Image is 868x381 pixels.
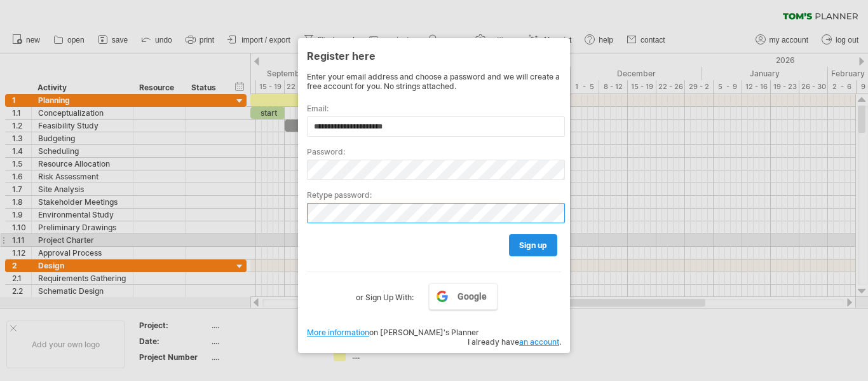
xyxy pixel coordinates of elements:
[307,328,369,337] a: More information
[458,291,487,301] span: Google
[307,147,561,156] label: Password:
[468,337,561,347] span: I already have .
[307,72,561,91] div: Enter your email address and choose a password and we will create a free account for you. No stri...
[307,190,561,200] label: Retype password:
[429,283,498,310] a: Google
[519,240,547,250] span: sign up
[307,104,561,113] label: Email:
[356,283,414,305] label: or Sign Up With:
[519,337,559,347] a: an account
[307,44,561,67] div: Register here
[509,234,557,256] a: sign up
[307,328,479,337] span: on [PERSON_NAME]'s Planner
